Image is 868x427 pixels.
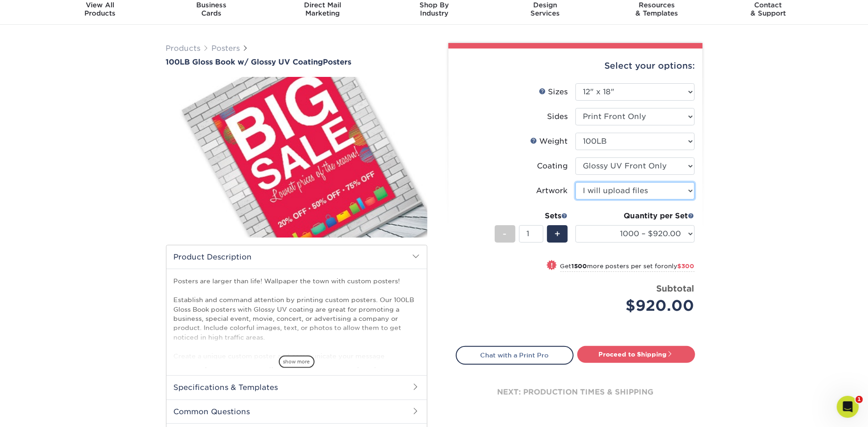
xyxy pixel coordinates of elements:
[456,365,695,420] div: next: production times & shipping
[456,346,574,364] a: Chat with a Print Pro
[166,67,427,248] img: 100LB Gloss Book<br/>w/ Glossy UV Coating 01
[657,283,695,293] strong: Subtotal
[267,1,378,17] div: Marketing
[547,111,568,122] div: Sides
[713,1,824,9] span: Contact
[575,211,695,222] div: Quantity per Set
[713,1,824,17] div: & Support
[166,44,201,53] a: Products
[456,49,695,83] div: Select your options:
[378,1,490,17] div: Industry
[837,396,859,418] iframe: Intercom live chat
[678,263,695,270] span: $300
[554,227,560,241] span: +
[155,1,267,9] span: Business
[495,211,568,222] div: Sets
[155,1,267,17] div: Cards
[166,400,427,423] h2: Common Questions
[490,1,601,9] span: Design
[44,1,156,17] div: Products
[212,44,240,53] a: Posters
[577,346,695,362] a: Proceed to Shipping
[572,263,587,270] strong: 1500
[536,185,568,196] div: Artwork
[166,245,427,269] h2: Product Description
[601,1,713,9] span: Resources
[503,227,507,241] span: -
[166,375,427,399] h2: Specifications & Templates
[664,263,695,270] span: only
[531,136,568,147] div: Weight
[551,261,553,270] span: !
[166,58,427,66] a: 100LB Gloss Book w/ Glossy UV CoatingPosters
[601,1,713,17] div: & Templates
[378,1,490,9] span: Shop By
[560,263,695,272] small: Get more posters per set for
[166,58,427,66] h1: Posters
[279,356,315,368] span: show more
[856,396,863,403] span: 1
[490,1,601,17] div: Services
[537,161,568,172] div: Coating
[539,86,568,97] div: Sizes
[582,295,695,317] div: $920.00
[44,1,156,9] span: View All
[267,1,378,9] span: Direct Mail
[166,58,323,66] span: 100LB Gloss Book w/ Glossy UV Coating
